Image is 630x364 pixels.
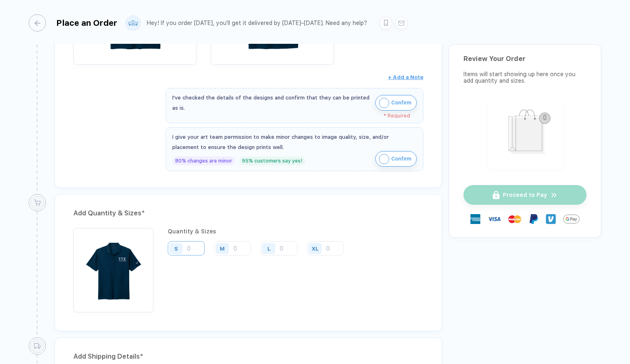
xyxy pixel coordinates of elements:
[78,232,149,304] img: 80ae8b4c-a82a-4e20-b869-71dcdadeb97c_nt_front_1757516626331.jpg
[312,245,318,251] div: XL
[463,71,587,84] div: Items will start showing up here once you add quantity and sizes.
[267,245,270,251] div: L
[391,152,411,165] span: Confirm
[147,20,367,27] div: Hey! If you order [DATE], you'll get it delivered by [DATE]–[DATE]. Need any help?
[172,93,371,113] div: I've checked the details of the designs and confirm that they can be printed as is.
[488,213,501,226] img: visa
[508,213,521,226] img: master-card
[388,74,423,80] span: + Add a Note
[379,98,389,108] img: icon
[391,96,411,109] span: Confirm
[220,245,225,251] div: M
[470,214,480,224] img: express
[239,156,305,165] div: 95% customers say yes!
[388,71,423,84] button: + Add a Note
[174,245,178,251] div: S
[73,350,423,363] div: Add Shipping Details
[546,214,556,224] img: Venmo
[172,113,410,119] div: * Required
[73,207,423,220] div: Add Quantity & Sizes
[168,228,350,235] div: Quantity & Sizes
[375,95,417,111] button: iconConfirm
[529,214,539,224] img: Paypal
[172,132,417,152] div: I give your art team permission to make minor changes to image quality, size, and/or placement to...
[126,16,140,30] img: user profile
[563,211,580,227] img: GPay
[56,18,117,28] div: Place an Order
[375,151,417,167] button: iconConfirm
[379,154,389,164] img: icon
[172,156,235,165] div: 80% changes are minor
[491,104,559,163] img: shopping_bag.png
[463,55,587,63] div: Review Your Order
